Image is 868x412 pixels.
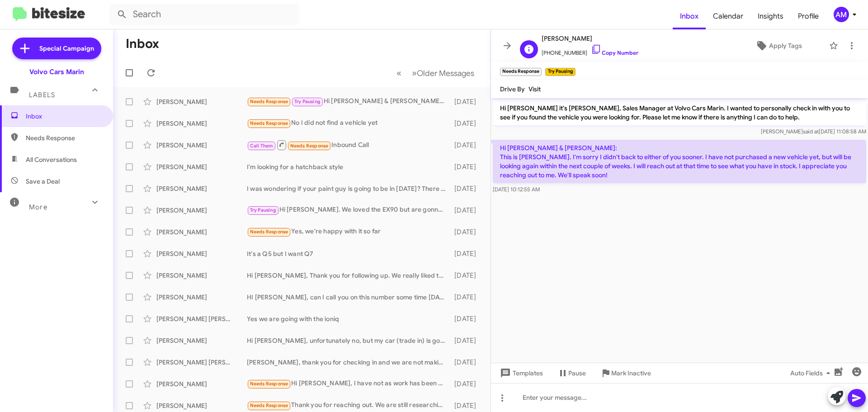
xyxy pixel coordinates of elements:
a: Calendar [706,3,750,29]
button: Previous [391,64,407,82]
button: Templates [491,365,550,381]
div: Thank you for reaching out. We are still researching. [247,400,450,411]
a: Special Campaign [12,38,101,59]
a: Insights [750,3,791,29]
input: Search [109,4,299,25]
span: Labels [29,91,55,99]
button: AM [826,7,858,22]
div: [DATE] [450,249,483,258]
div: No I did not find a vehicle yet [247,118,450,128]
span: Mark Inactive [611,365,651,381]
nav: Page navigation example [392,64,480,82]
div: [DATE] [450,206,483,215]
div: It's a Q5 but I want Q7 [247,249,450,258]
div: AM [834,7,849,22]
span: Needs Response [250,381,288,387]
span: Templates [498,365,543,381]
small: Try Pausing [545,68,575,76]
div: [DATE] [450,401,483,410]
div: I was wondering if your paint guy is going to be in [DATE]? There were a few little things to tou... [247,184,450,193]
div: [DATE] [450,184,483,193]
div: [PERSON_NAME] [PERSON_NAME] [156,358,247,367]
p: Hi [PERSON_NAME] it's [PERSON_NAME], Sales Manager at Volvo Cars Marin. I wanted to personally ch... [493,100,866,125]
button: Mark Inactive [593,365,658,381]
div: HI [PERSON_NAME], can I call you on this number some time [DATE]? We are still looking for an XC9... [247,293,450,302]
span: Drive By [500,85,525,93]
span: More [29,203,47,211]
p: Hi [PERSON_NAME] & [PERSON_NAME]: This is [PERSON_NAME]. I'm sorry I didn't back to either of you... [493,140,866,183]
div: [PERSON_NAME] [156,401,247,410]
h1: Inbox [126,37,159,51]
div: Hi [PERSON_NAME]. We loved the EX90 but are gonna hold onto our Subarus for another year for fina... [247,205,450,215]
div: [PERSON_NAME] [156,162,247,171]
span: Needs Response [250,403,288,408]
span: Needs Response [250,120,288,126]
div: [DATE] [450,162,483,171]
div: [PERSON_NAME] [156,336,247,345]
span: [PERSON_NAME] [DATE] 11:08:58 AM [761,128,866,135]
span: Auto Fields [790,365,834,381]
div: [PERSON_NAME] [156,379,247,388]
div: Hi [PERSON_NAME], Thank you for following up. We really liked the XC90 R Design. But after taxes ... [247,271,450,280]
span: Special Campaign [39,44,94,53]
span: [DATE] 10:12:55 AM [493,186,540,193]
span: [PHONE_NUMBER] [542,44,638,57]
button: Auto Fields [783,365,841,381]
div: [DATE] [450,314,483,323]
div: Hi [PERSON_NAME], unfortunately no, but my car (trade in) is going through some big repairs so it... [247,336,450,345]
div: [DATE] [450,141,483,150]
button: Next [406,64,480,82]
span: All Conversations [26,155,77,164]
span: Try Pausing [294,99,321,104]
div: [DATE] [450,293,483,302]
div: [DATE] [450,271,483,280]
span: Apply Tags [769,38,802,54]
div: Hi [PERSON_NAME] & [PERSON_NAME]: This is [PERSON_NAME]. I'm sorry I didn't back to either of you... [247,96,450,107]
span: Visit [528,85,541,93]
div: [PERSON_NAME] [156,293,247,302]
div: [PERSON_NAME] [156,249,247,258]
span: Inbox [26,112,103,121]
div: [PERSON_NAME] [156,227,247,237]
div: [PERSON_NAME] [PERSON_NAME] [156,314,247,323]
small: Needs Response [500,68,542,76]
div: [PERSON_NAME] [156,97,247,106]
div: [DATE] [450,119,483,128]
div: [PERSON_NAME] [156,271,247,280]
span: Needs Response [250,229,288,235]
div: [PERSON_NAME] [156,184,247,193]
button: Pause [550,365,593,381]
span: » [412,67,417,79]
div: Volvo Cars Marin [29,67,84,76]
div: [DATE] [450,336,483,345]
span: Older Messages [417,68,474,78]
div: Yes, we're happy with it so far [247,227,450,237]
div: [DATE] [450,358,483,367]
div: [PERSON_NAME] [156,206,247,215]
span: [PERSON_NAME] [542,33,638,44]
span: Needs Response [290,143,329,149]
div: [PERSON_NAME], thank you for checking in and we are not making any decisions until the first of t... [247,358,450,367]
div: [DATE] [450,97,483,106]
span: Pause [568,365,586,381]
div: Inbound Call [247,139,450,151]
a: Inbox [673,3,706,29]
div: Yes we are going with the ioniq [247,314,450,323]
span: Try Pausing [250,207,276,213]
div: I'm looking for a hatchback style [247,162,450,171]
span: « [396,67,401,79]
span: said at [803,128,819,135]
div: Hi [PERSON_NAME], I have not as work has been a little crazy and need to look at the numbers your... [247,379,450,389]
div: [DATE] [450,227,483,237]
span: Save a Deal [26,177,60,186]
span: Needs Response [250,99,288,104]
a: Copy Number [591,49,638,56]
a: Profile [791,3,826,29]
div: [PERSON_NAME] [156,141,247,150]
span: Needs Response [26,133,103,142]
span: Call Them [250,143,274,149]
